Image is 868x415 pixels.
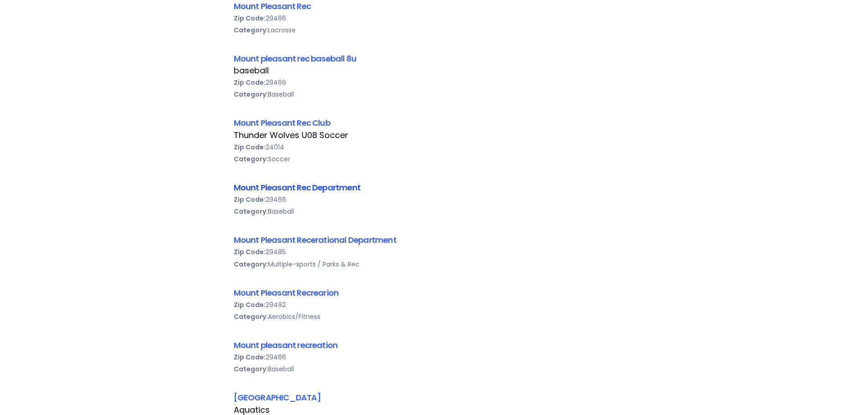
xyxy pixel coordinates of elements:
b: Zip Code: [234,300,266,309]
a: Mount pleasant rec baseball 8u [234,53,357,64]
a: Mount Pleasant Rec Department [234,182,361,193]
a: Mount Pleasant Recerational Department [234,234,396,246]
div: 29466 [234,77,635,88]
b: Zip Code: [234,195,266,204]
b: Category: [234,207,268,216]
b: Category: [234,154,268,164]
div: baseball [234,65,635,77]
a: Mount Pleasant Rec Club [234,117,330,128]
a: [GEOGRAPHIC_DATA] [234,392,321,403]
b: Category: [234,260,268,269]
b: Zip Code: [234,143,266,152]
div: Mount Pleasant Rec Department [234,181,635,194]
div: Lacrosse [234,24,635,36]
div: Aerobics/Fitness [234,311,635,323]
div: 29492 [234,299,635,311]
div: 24014 [234,141,635,153]
div: Baseball [234,205,635,217]
a: Mount Pleasant Rec [234,0,311,12]
b: Category: [234,26,268,35]
a: Mount pleasant recreation [234,339,338,351]
div: Multiple-sports / Parks & Rec [234,258,635,270]
div: Mount pleasant rec baseball 8u [234,52,635,65]
b: Zip Code: [234,353,266,362]
div: Soccer [234,153,635,165]
b: Category: [234,90,268,99]
div: Thunder Wolves U08 Soccer [234,129,635,141]
b: Category: [234,312,268,321]
div: 29466 [234,12,635,24]
div: Mount Pleasant Rec Club [234,117,635,129]
div: Mount Pleasant Recerational Department [234,234,635,246]
div: 29466 [234,194,635,205]
div: Mount Pleasant Recrearion [234,287,635,299]
a: Mount Pleasant Recrearion [234,287,339,298]
b: Zip Code: [234,247,266,256]
div: Baseball [234,363,635,375]
div: 29466 [234,351,635,363]
div: 29485 [234,246,635,258]
div: Baseball [234,88,635,100]
b: Category: [234,364,268,374]
b: Zip Code: [234,78,266,87]
div: Mount pleasant recreation [234,339,635,351]
div: [GEOGRAPHIC_DATA] [234,391,635,404]
b: Zip Code: [234,14,266,23]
